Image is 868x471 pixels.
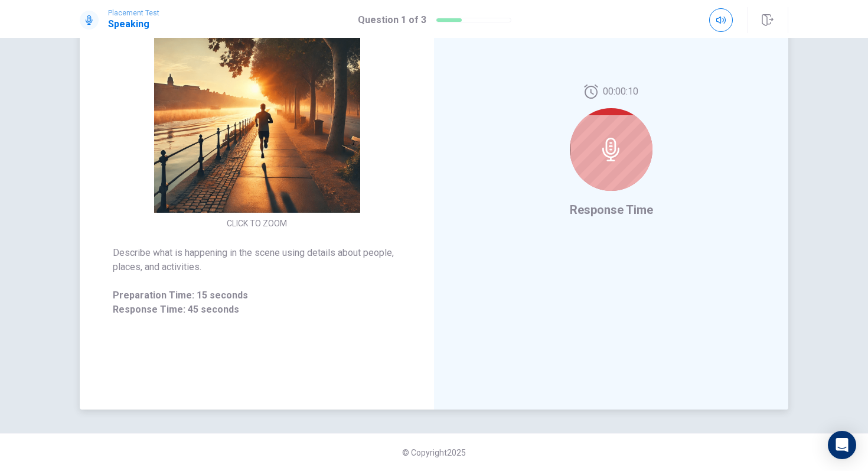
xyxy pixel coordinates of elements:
span: Describe what is happening in the scene using details about people, places, and activities. [113,246,401,274]
span: Response Time [570,203,653,217]
button: CLICK TO ZOOM [222,215,292,232]
h1: Speaking [108,17,159,31]
h1: Question 1 of 3 [358,13,426,27]
img: [object Object] [143,7,370,213]
span: 00:00:10 [603,85,638,99]
div: Open Intercom Messenger [828,431,856,459]
span: Response Time: 45 seconds [113,303,401,317]
span: © Copyright 2025 [402,448,466,457]
span: Preparation Time: 15 seconds [113,288,401,303]
span: Placement Test [108,9,159,17]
